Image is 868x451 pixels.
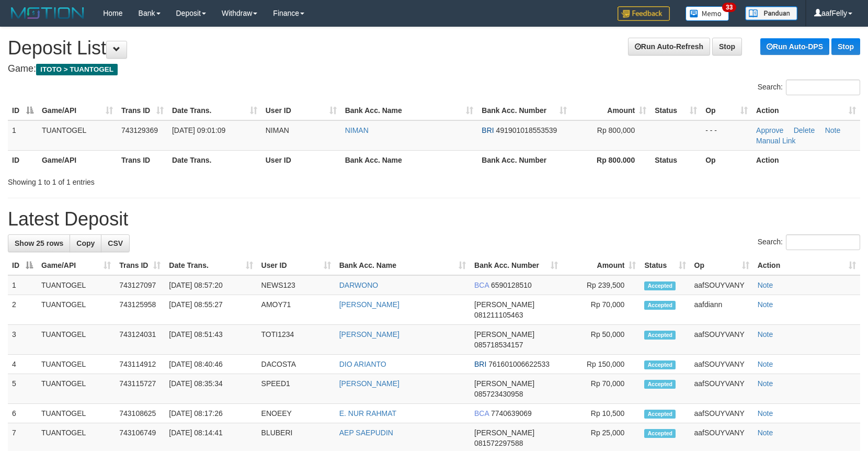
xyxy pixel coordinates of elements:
td: Rp 150,000 [562,355,640,374]
a: [PERSON_NAME] [339,330,399,339]
td: SPEED1 [257,374,335,404]
a: [PERSON_NAME] [339,379,399,388]
td: TUANTOGEL [37,275,115,295]
th: Bank Acc. Number: activate to sort column ascending [470,256,562,275]
td: aafSOUYVANY [690,374,753,404]
td: 4 [8,355,37,374]
td: aafdiann [690,295,753,325]
a: Note [758,360,773,368]
a: Note [758,409,773,418]
th: Bank Acc. Number: activate to sort column ascending [477,101,571,120]
label: Search: [758,234,860,250]
th: Trans ID [117,150,168,170]
td: Rp 70,000 [562,295,640,325]
td: [DATE] 08:57:20 [165,275,257,295]
span: NIMAN [266,126,289,134]
a: Note [758,300,773,309]
th: ID [8,150,38,170]
td: TUANTOGEL [37,355,115,374]
span: [PERSON_NAME] [474,379,534,388]
th: Status [650,150,701,170]
td: 743127097 [115,275,165,295]
th: Trans ID: activate to sort column ascending [115,256,165,275]
a: DIO ARIANTO [339,360,386,368]
span: CSV [108,239,123,247]
td: aafSOUYVANY [690,325,753,355]
td: [DATE] 08:35:34 [165,374,257,404]
span: BCA [474,409,489,418]
a: CSV [101,234,130,252]
th: ID: activate to sort column descending [8,256,37,275]
td: [DATE] 08:17:26 [165,404,257,423]
td: 743108625 [115,404,165,423]
td: TUANTOGEL [38,120,117,151]
span: Accepted [644,331,676,340]
td: - - - [701,120,752,151]
span: Copy 761601006622533 to clipboard [488,360,550,368]
td: AMOY71 [257,295,335,325]
a: Note [825,126,841,134]
th: Op: activate to sort column ascending [690,256,753,275]
a: DARWONO [339,281,378,289]
td: [DATE] 08:51:43 [165,325,257,355]
span: Copy 081572297588 to clipboard [474,439,523,447]
td: Rp 239,500 [562,275,640,295]
th: Date Trans. [168,150,261,170]
td: Rp 70,000 [562,374,640,404]
td: aafSOUYVANY [690,355,753,374]
th: Status: activate to sort column ascending [640,256,690,275]
td: 6 [8,404,37,423]
td: 2 [8,295,37,325]
td: aafSOUYVANY [690,275,753,295]
span: Accepted [644,410,676,419]
span: Accepted [644,429,676,438]
div: Showing 1 to 1 of 1 entries [8,173,354,187]
label: Search: [758,80,860,95]
a: Stop [712,38,742,55]
span: [PERSON_NAME] [474,429,534,437]
img: Feedback.jpg [618,6,670,21]
td: ENOEEY [257,404,335,423]
h1: Latest Deposit [8,209,860,230]
a: Note [758,330,773,339]
input: Search: [786,80,860,95]
span: [PERSON_NAME] [474,330,534,339]
th: Game/API [38,150,117,170]
a: Stop [831,38,860,55]
th: Date Trans.: activate to sort column ascending [168,101,261,120]
th: Game/API: activate to sort column ascending [38,101,117,120]
td: NEWS123 [257,275,335,295]
th: Bank Acc. Name: activate to sort column ascending [341,101,478,120]
span: Copy 491901018553539 to clipboard [496,126,557,134]
span: Accepted [644,281,676,290]
img: MOTION_logo.png [8,5,87,21]
span: Copy [76,239,95,247]
th: Action: activate to sort column ascending [753,256,860,275]
span: 743129369 [121,126,158,134]
a: Approve [756,126,783,134]
td: 1 [8,120,38,151]
th: Bank Acc. Name [341,150,478,170]
img: Button%20Memo.svg [686,6,729,21]
span: Copy 085723430958 to clipboard [474,390,523,398]
span: Copy 085718534157 to clipboard [474,341,523,349]
td: DACOSTA [257,355,335,374]
td: 3 [8,325,37,355]
td: 743115727 [115,374,165,404]
td: aafSOUYVANY [690,404,753,423]
th: Op: activate to sort column ascending [701,101,752,120]
a: AEP SAEPUDIN [339,429,393,437]
td: 743114912 [115,355,165,374]
span: BRI [482,126,494,134]
h4: Game: [8,64,860,74]
a: Note [758,379,773,388]
td: [DATE] 08:40:46 [165,355,257,374]
td: [DATE] 08:55:27 [165,295,257,325]
td: TUANTOGEL [37,404,115,423]
img: panduan.png [745,6,797,20]
td: 5 [8,374,37,404]
th: Action: activate to sort column ascending [752,101,860,120]
span: [DATE] 09:01:09 [172,126,225,134]
th: Op [701,150,752,170]
span: Accepted [644,380,676,389]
